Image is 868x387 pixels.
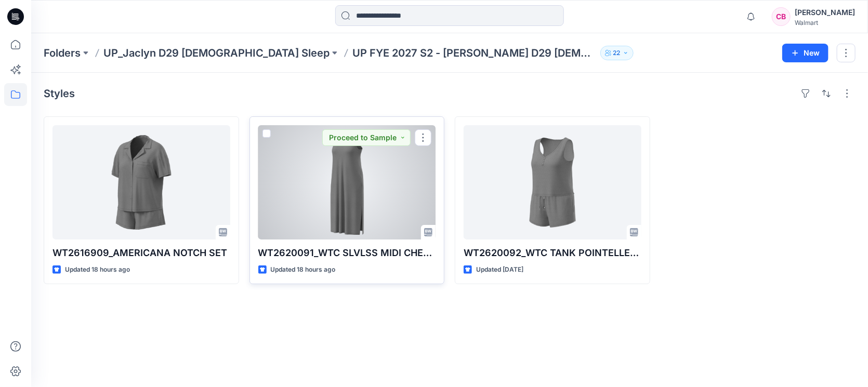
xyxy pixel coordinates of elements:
p: WT2620092_WTC TANK POINTELLE SET [464,246,641,260]
p: Updated 18 hours ago [65,264,130,275]
p: WT2616909_AMERICANA NOTCH SET [52,246,230,260]
button: 22 [600,46,634,60]
a: Folders [44,46,81,60]
button: New [782,44,828,62]
p: 22 [613,47,621,59]
p: WT2620091_WTC SLVLSS MIDI CHERMISE [258,246,436,260]
p: Updated [DATE] [476,264,523,275]
p: UP FYE 2027 S2 - [PERSON_NAME] D29 [DEMOGRAPHIC_DATA] Sleepwear [352,46,596,60]
h4: Styles [44,87,75,100]
div: [PERSON_NAME] [795,6,855,19]
div: CB [772,7,791,26]
p: Updated 18 hours ago [271,264,336,275]
a: UP_Jaclyn D29 [DEMOGRAPHIC_DATA] Sleep [103,46,330,60]
a: WT2620092_WTC TANK POINTELLE SET [464,125,641,239]
div: Walmart [795,19,855,26]
a: WT2620091_WTC SLVLSS MIDI CHERMISE [258,125,436,239]
a: WT2616909_AMERICANA NOTCH SET [52,125,230,239]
